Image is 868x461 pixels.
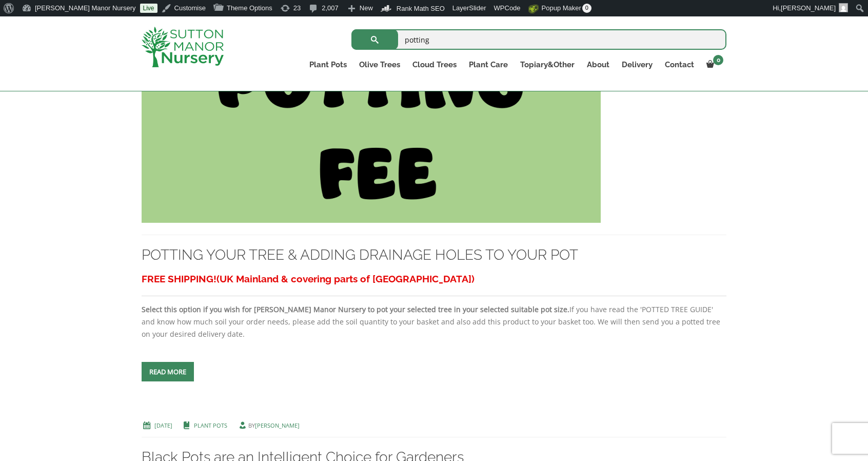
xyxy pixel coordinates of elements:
[255,421,300,429] a: [PERSON_NAME]
[216,273,475,284] span: (UK Mainland & covering parts of [GEOGRAPHIC_DATA])
[582,4,591,13] span: 0
[142,246,578,263] a: POTTING YOUR TREE & ADDING DRAINAGE HOLES TO YOUR POT
[781,4,836,12] span: [PERSON_NAME]
[700,57,726,72] a: 0
[581,57,616,72] a: About
[713,55,723,65] span: 0
[142,27,224,67] img: logo
[142,270,726,289] h3: FREE SHIPPING!
[406,57,463,72] a: Cloud Trees
[397,5,445,12] span: Rank Math SEO
[142,270,726,340] div: If you have read the 'POTTED TREE GUIDE' and know how much soil your order needs, please add the ...
[463,57,514,72] a: Plant Care
[194,421,227,429] a: Plant Pots
[514,57,581,72] a: Topiary&Other
[142,107,601,117] a: POTTING YOUR TREE & ADDING DRAINAGE HOLES TO YOUR POT
[659,57,700,72] a: Contact
[303,57,353,72] a: Plant Pots
[353,57,406,72] a: Olive Trees
[142,304,569,314] strong: Select this option if you wish for [PERSON_NAME] Manor Nursery to pot your selected tree in your ...
[140,4,157,13] a: Live
[616,57,659,72] a: Delivery
[154,421,172,429] a: [DATE]
[238,421,300,429] span: by
[351,29,726,50] input: Search...
[142,362,194,381] a: Read more
[142,2,601,223] img: POTTING YOUR TREE & ADDING DRAINAGE HOLES TO YOUR POT - THE POTTING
